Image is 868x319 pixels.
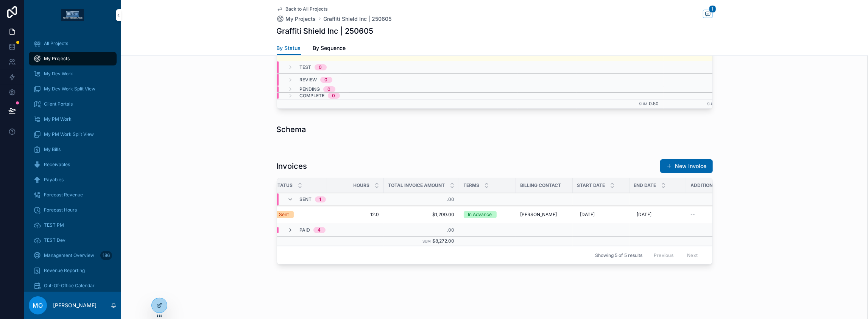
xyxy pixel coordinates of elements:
div: 0 [319,64,322,70]
span: Forecast Revenue [44,192,83,198]
span: TEST PM [44,222,64,228]
a: My Dev Work [29,67,117,81]
span: My PM Work Split View [44,131,94,137]
small: Sum [639,102,648,106]
button: 1 [703,10,713,19]
span: Showing 5 of 5 results [595,252,642,258]
span: Test [300,64,312,70]
span: Back to All Projects [286,6,328,12]
span: End Date [634,182,656,188]
a: My PM Work [29,112,117,126]
span: All Projects [44,40,68,47]
small: Sum [423,239,431,243]
div: 0 [325,77,328,83]
span: My Projects [44,56,70,62]
a: My PM Work Split View [29,128,117,141]
span: Billing Contact [520,182,561,188]
span: Paid [300,227,310,233]
div: 0 [332,93,335,99]
span: Status [275,182,293,188]
span: Receivables [44,162,70,168]
a: Forecast Hours [29,203,117,217]
div: 4 [318,227,321,233]
span: Start Date [577,182,605,188]
span: Terms [464,182,480,188]
a: Graffiti Shield Inc | 250605 [324,15,392,23]
div: scrollable content [24,30,121,292]
span: Out-Of-Office Calendar [44,283,95,289]
span: $8,272.00 [433,238,455,244]
span: Forecast Hours [44,207,77,213]
span: [DATE] [637,212,652,218]
a: Management Overview186 [29,249,117,262]
span: Revenue Reporting [44,268,85,274]
div: 186 [100,251,112,260]
a: By Status [277,41,301,56]
span: By Sequence [313,44,346,52]
div: 0 [328,86,331,92]
span: Additional Billing Contacts [691,182,764,188]
span: 12.0 [332,212,379,218]
img: App logo [61,9,84,21]
span: 1 [709,5,716,13]
span: MO [33,301,43,310]
span: My PM Work [44,116,72,122]
span: 0.50 [649,101,659,106]
div: Sent [279,211,289,218]
span: Total Invoice Amount [388,182,445,188]
a: My Bills [29,143,117,156]
a: Client Portals [29,97,117,111]
span: My Bills [44,146,61,152]
h1: Invoices [277,161,307,171]
span: Sent [300,197,312,203]
a: Forecast Revenue [29,188,117,202]
span: Hours [354,182,370,188]
small: Sum [707,102,716,106]
span: My Dev Work Split View [44,86,95,92]
a: TEST PM [29,218,117,232]
a: Out-Of-Office Calendar [29,279,117,293]
button: New Invoice [660,159,713,173]
div: In Advance [468,211,492,218]
span: Review [300,77,317,83]
span: TEST Dev [44,237,65,243]
span: My Dev Work [44,71,73,77]
a: Back to All Projects [277,6,328,12]
a: My Projects [277,15,316,23]
span: By Status [277,44,301,52]
div: 1 [319,197,321,203]
span: Management Overview [44,252,94,258]
span: -- [691,212,695,218]
span: [DATE] [580,212,595,218]
span: $1,200.00 [388,212,455,218]
h1: Schema [277,124,306,135]
a: All Projects [29,37,117,50]
a: By Sequence [313,41,346,56]
a: Receivables [29,158,117,171]
a: TEST Dev [29,233,117,247]
a: Payables [29,173,117,187]
span: My Projects [286,15,316,23]
a: Revenue Reporting [29,264,117,277]
span: [PERSON_NAME] [520,212,557,218]
a: My Projects [29,52,117,65]
span: Client Portals [44,101,73,107]
a: My Dev Work Split View [29,82,117,96]
p: [PERSON_NAME] [53,302,97,309]
span: Payables [44,177,64,183]
h1: Graffiti Shield Inc | 250605 [277,26,374,36]
span: Pending [300,86,320,92]
span: Complete [300,93,325,99]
